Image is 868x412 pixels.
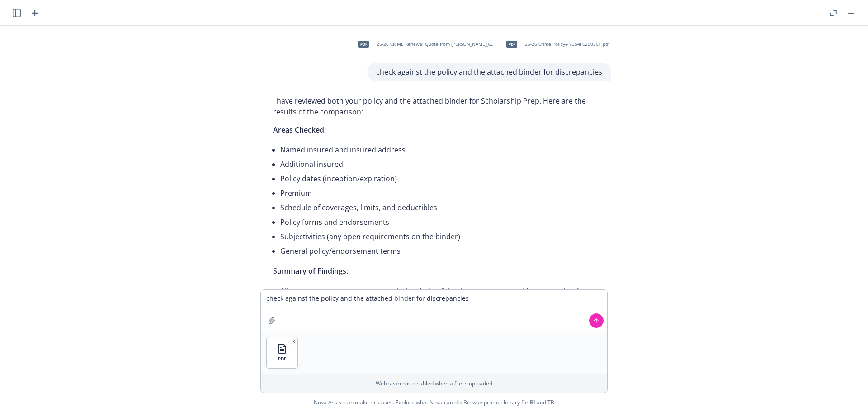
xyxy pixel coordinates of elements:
span: PDF [278,356,286,362]
span: pdf [506,41,517,47]
li: Named insured and insured address [280,142,602,157]
li: Policy forms and endorsements [280,215,602,229]
li: Premium [280,186,602,200]
li: Policy dates (inception/expiration) [280,171,602,186]
span: pdf [358,41,369,47]
span: Nova Assist can make mistakes. Explore what Nova can do: Browse prompt library for and [314,393,554,412]
li: Schedule of coverages, limits, and deductibles [280,200,602,215]
div: pdf25-26 Crime Policy# V354FC250301.pdf [500,33,611,56]
li: Additional insured [280,157,602,171]
span: 25-26 Crime Policy# V354FC250301.pdf [525,41,609,47]
button: PDF [267,337,297,368]
span: Areas Checked: [273,125,326,135]
p: check against the policy and the attached binder for discrepancies [376,66,602,77]
a: TR [547,398,554,406]
p: I have reviewed both your policy and the attached binder for Scholarship Prep. Here are the resul... [273,95,602,117]
li: All major terms—coverage types, limits, deductibles, insured names, addresses, policy forms, and ... [280,284,602,309]
p: Web search is disabled when a file is uploaded [266,379,602,387]
div: pdf25-26 CRIME Renewal Quote from [PERSON_NAME][GEOGRAPHIC_DATA]pdf [352,33,497,56]
span: 25-26 CRIME Renewal Quote from [PERSON_NAME][GEOGRAPHIC_DATA]pdf [377,41,495,47]
textarea: check against the policy and the attached binder for discrepancies [261,290,607,331]
span: Summary of Findings: [273,266,348,276]
li: General policy/endorsement terms [280,244,602,258]
li: Subjectivities (any open requirements on the binder) [280,229,602,244]
a: BI [530,398,535,406]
